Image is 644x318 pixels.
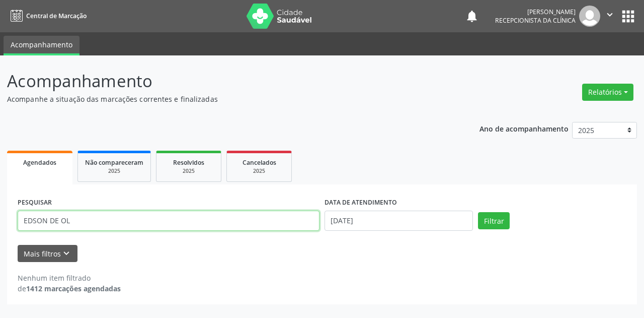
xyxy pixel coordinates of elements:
[18,273,121,283] div: Nenhum item filtrado
[600,6,619,27] button: 
[234,167,284,175] div: 2025
[18,195,52,211] label: PESQUISAR
[18,245,77,263] button: Mais filtroskeyboard_arrow_down
[7,69,448,94] p: Acompanhamento
[604,9,615,20] i: 
[18,211,319,231] input: Nome, CNS
[619,8,637,25] button: apps
[495,16,576,25] span: Recepcionista da clínica
[243,158,276,167] span: Cancelados
[85,167,143,175] div: 2025
[465,9,479,23] button: notifications
[173,158,204,167] span: Resolvidos
[4,36,79,55] a: Acompanhamento
[495,8,576,16] div: [PERSON_NAME]
[7,8,87,24] a: Central de Marcação
[325,211,473,231] input: Selecione um intervalo
[7,94,448,104] p: Acompanhe a situação das marcações correntes e finalizadas
[325,195,397,211] label: DATA DE ATENDIMENTO
[18,283,121,294] div: de
[479,122,569,135] p: Ano de acompanhamento
[85,158,143,167] span: Não compareceram
[26,284,121,293] strong: 1412 marcações agendadas
[26,12,87,20] span: Central de Marcação
[61,248,72,259] i: keyboard_arrow_down
[478,212,510,229] button: Filtrar
[164,167,214,175] div: 2025
[582,84,633,101] button: Relatórios
[23,158,56,167] span: Agendados
[579,6,600,27] img: img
